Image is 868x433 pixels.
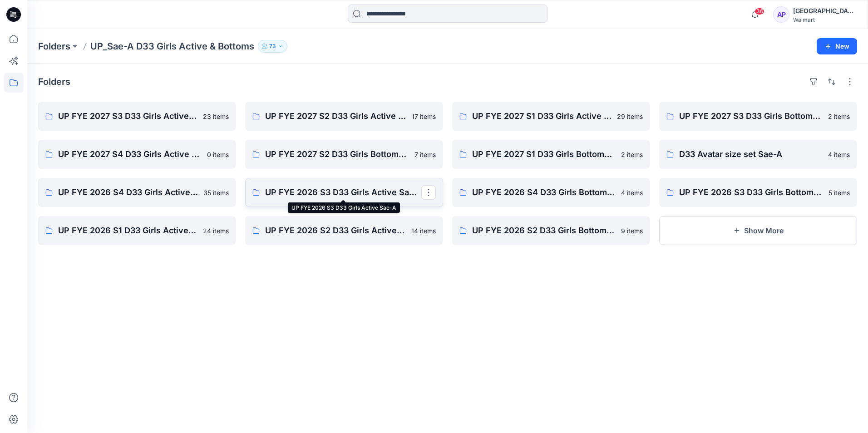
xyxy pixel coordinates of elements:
[38,216,236,245] a: UP FYE 2026 S1 D33 Girls Active Sae-A24 items
[203,226,229,236] p: 24 items
[58,186,198,199] p: UP FYE 2026 S4 D33 Girls Active Sae-A
[621,226,643,236] p: 9 items
[659,102,857,131] a: UP FYE 2027 S3 D33 Girls Bottoms Sae-A2 items
[412,112,436,121] p: 17 items
[659,216,857,245] button: Show More
[659,178,857,207] a: UP FYE 2026 S3 D33 Girls Bottoms Sae-A5 items
[679,186,823,199] p: UP FYE 2026 S3 D33 Girls Bottoms Sae-A
[58,110,197,123] p: UP FYE 2027 S3 D33 Girls Active Sae-A
[793,5,857,16] div: [GEOGRAPHIC_DATA]
[793,16,857,23] div: Walmart
[472,186,616,199] p: UP FYE 2026 S4 D33 Girls Bottoms Sae-A
[38,178,236,207] a: UP FYE 2026 S4 D33 Girls Active Sae-A35 items
[245,102,443,131] a: UP FYE 2027 S2 D33 Girls Active Sae-A17 items
[659,140,857,169] a: D33 Avatar size set Sae-A4 items
[452,216,650,245] a: UP FYE 2026 S2 D33 Girls Bottoms Sae-A9 items
[452,140,650,169] a: UP FYE 2027 S1 D33 Girls Bottoms Sae-A2 items
[38,40,70,53] a: Folders
[621,150,643,159] p: 2 items
[773,6,789,23] div: AP
[679,148,823,161] p: D33 Avatar size set Sae-A
[265,148,409,161] p: UP FYE 2027 S2 D33 Girls Bottoms Sae-A
[38,102,236,131] a: UP FYE 2027 S3 D33 Girls Active Sae-A23 items
[58,224,197,237] p: UP FYE 2026 S1 D33 Girls Active Sae-A
[90,40,254,53] p: UP_Sae-A D33 Girls Active & Bottoms
[452,178,650,207] a: UP FYE 2026 S4 D33 Girls Bottoms Sae-A4 items
[452,102,650,131] a: UP FYE 2027 S1 D33 Girls Active Sae-A29 items
[829,188,850,197] p: 5 items
[265,186,421,199] p: UP FYE 2026 S3 D33 Girls Active Sae-A
[58,148,202,161] p: UP FYE 2027 S4 D33 Girls Active Sae-A
[269,41,276,51] p: 73
[414,150,436,159] p: 7 items
[203,112,229,121] p: 23 items
[411,226,436,236] p: 14 items
[38,140,236,169] a: UP FYE 2027 S4 D33 Girls Active Sae-A0 items
[828,150,850,159] p: 4 items
[38,76,70,87] h4: Folders
[472,110,612,123] p: UP FYE 2027 S1 D33 Girls Active Sae-A
[679,110,823,123] p: UP FYE 2027 S3 D33 Girls Bottoms Sae-A
[265,110,406,123] p: UP FYE 2027 S2 D33 Girls Active Sae-A
[472,224,616,237] p: UP FYE 2026 S2 D33 Girls Bottoms Sae-A
[245,178,443,207] a: UP FYE 2026 S3 D33 Girls Active Sae-A
[258,40,287,53] button: 73
[472,148,616,161] p: UP FYE 2027 S1 D33 Girls Bottoms Sae-A
[617,112,643,121] p: 29 items
[621,188,643,197] p: 4 items
[207,150,229,159] p: 0 items
[203,188,229,197] p: 35 items
[755,8,764,15] span: 36
[245,140,443,169] a: UP FYE 2027 S2 D33 Girls Bottoms Sae-A7 items
[828,112,850,121] p: 2 items
[265,224,406,237] p: UP FYE 2026 S2 D33 Girls Active Sae-A
[245,216,443,245] a: UP FYE 2026 S2 D33 Girls Active Sae-A14 items
[817,38,857,54] button: New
